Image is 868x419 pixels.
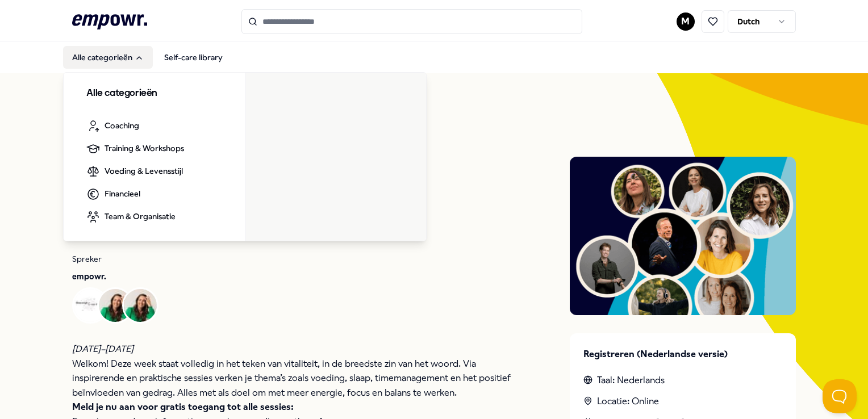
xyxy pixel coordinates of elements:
[105,142,184,154] span: Training & Workshops
[105,165,183,177] span: Voeding & Levensstijl
[77,160,192,183] a: Voeding & Levensstijl
[583,347,782,362] p: Registreren (Nederlandse versie)
[63,46,153,69] button: Alle categorieën
[677,12,695,31] button: M
[99,289,132,322] img: Avatar
[155,46,232,69] a: Self-care library
[77,137,193,160] a: Training & Workshops
[124,289,157,322] img: Avatar
[583,394,782,409] div: Locatie: Online
[823,379,857,413] iframe: Help Scout Beacon - Open
[72,253,524,265] p: Spreker
[570,157,796,316] img: Presenter image
[77,183,149,206] a: Financieel
[86,86,223,101] h3: Alle categorieën
[72,343,133,354] em: [DATE]–[DATE]
[583,373,782,388] div: Taal: Nederlands
[105,187,140,200] span: Financieel
[72,357,524,400] p: Welkom! Deze week staat volledig in het teken van vitaliteit, in de breedste zin van het woord. V...
[74,289,107,322] img: Avatar
[77,206,185,228] a: Team & Organisatie
[77,115,148,137] a: Coaching
[241,9,582,34] input: Search for products, categories or subcategories
[105,210,176,223] span: Team & Organisatie
[105,119,139,132] span: Coaching
[72,270,524,283] p: empowr.
[63,46,232,69] nav: Main
[72,401,294,412] strong: Meld je nu aan voor gratis toegang tot alle sessies:
[64,73,427,242] div: Alle categorieën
